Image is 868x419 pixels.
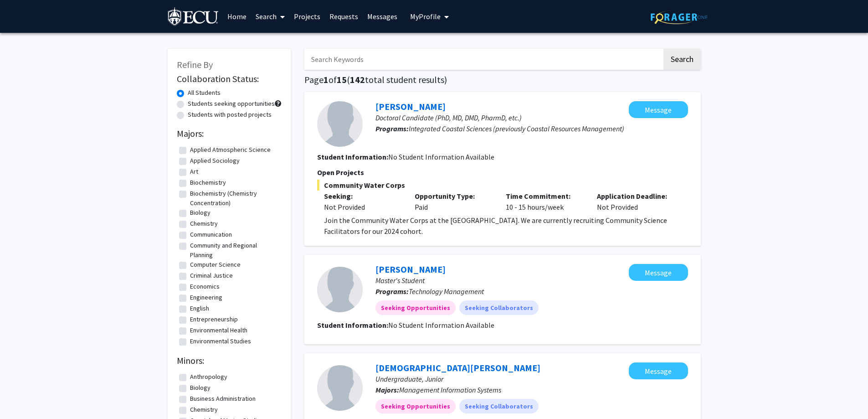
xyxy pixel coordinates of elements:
label: Chemistry [190,219,218,228]
span: Undergraduate, Junior [375,374,443,383]
mat-chip: Seeking Collaborators [459,399,539,414]
label: Chemistry [190,405,218,414]
h2: Majors: [177,128,282,139]
h2: Minors: [177,355,282,366]
label: Biology [190,383,211,393]
input: Search Keywords [304,49,662,70]
label: Applied Sociology [190,156,240,166]
p: Time Commitment: [506,191,583,202]
iframe: Chat [7,378,39,412]
a: Home [223,0,251,32]
span: 142 [350,74,365,85]
label: Community and Regional Planning [190,241,279,260]
span: Doctoral Candidate (PhD, MD, DMD, PharmD, etc.) [375,113,522,122]
label: Communication [190,230,232,239]
span: Refine By [177,59,213,70]
p: Seeking: [324,191,401,202]
label: Biochemistry (Chemistry Concentration) [190,189,279,208]
button: Message Ehsanullah Pardisi [629,362,688,379]
span: Master's Student [375,276,425,285]
span: No Student Information Available [388,321,494,330]
mat-chip: Seeking Opportunities [375,300,456,315]
label: Environmental Studies [190,336,251,346]
a: Search [251,0,289,32]
a: [PERSON_NAME] [375,101,446,112]
label: Economics [190,282,220,291]
button: Message Donald Jones [629,264,688,281]
span: 1 [324,74,329,85]
h1: Page of ( total student results) [304,74,701,85]
span: Integrated Coastal Sciences (previously Coastal Resources Management) [409,124,624,133]
b: Student Information: [317,321,388,330]
label: Entrepreneurship [190,315,238,324]
label: Anthropology [190,372,227,382]
label: Biochemistry [190,178,226,187]
label: All Students [188,88,221,98]
label: Computer Science [190,260,241,269]
mat-chip: Seeking Collaborators [459,300,539,315]
a: [DEMOGRAPHIC_DATA][PERSON_NAME] [375,362,540,373]
label: English [190,304,209,313]
img: East Carolina University Logo [168,7,220,28]
span: Management Information Systems [399,385,501,394]
a: Requests [325,0,363,32]
div: Not Provided [324,202,401,212]
a: Projects [289,0,325,32]
p: Application Deadline: [597,191,674,202]
mat-chip: Seeking Opportunities [375,399,456,414]
span: No Student Information Available [388,152,494,161]
button: Message Tara van Niekerk [629,101,688,118]
img: ForagerOne Logo [651,10,708,24]
label: Biology [190,208,211,217]
label: Art [190,167,198,176]
button: Search [663,49,701,70]
b: Student Information: [317,152,388,161]
span: Community Water Corps [317,180,688,191]
label: Environmental Health [190,326,247,335]
h2: Collaboration Status: [177,73,282,84]
label: Students seeking opportunities [188,99,275,109]
b: Programs: [375,287,409,296]
label: Applied Atmospheric Science [190,145,271,155]
span: 15 [337,74,347,85]
b: Programs: [375,124,409,133]
a: Messages [363,0,402,32]
label: Criminal Justice [190,271,233,280]
a: [PERSON_NAME] [375,264,446,275]
div: 10 - 15 hours/week [499,191,590,212]
label: Students with posted projects [188,110,272,119]
p: Join the Community Water Corps at the [GEOGRAPHIC_DATA]. We are currently recruiting Community Sc... [324,215,688,237]
label: Engineering [190,293,222,302]
label: Business Administration [190,394,256,403]
span: Technology Management [409,287,484,296]
b: Majors: [375,385,399,394]
p: Opportunity Type: [415,191,492,202]
span: Open Projects [317,168,364,177]
div: Not Provided [590,191,681,212]
div: Paid [408,191,499,212]
span: My Profile [410,12,441,21]
label: Environmental Studies (BA) [190,347,263,357]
